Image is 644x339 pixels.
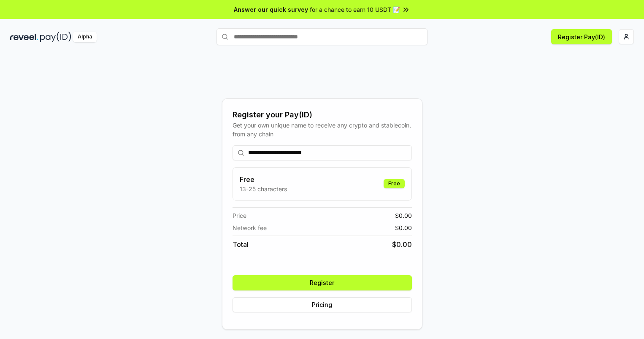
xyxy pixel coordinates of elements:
[233,275,412,290] button: Register
[233,223,267,232] span: Network fee
[551,29,612,44] button: Register Pay(ID)
[10,32,38,42] img: reveel_dark
[395,211,412,220] span: $ 0.00
[234,5,308,14] span: Answer our quick survey
[310,5,400,14] span: for a chance to earn 10 USDT 📝
[233,239,249,250] span: Total
[73,32,97,42] div: Alpha
[233,297,412,312] button: Pricing
[395,223,412,232] span: $ 0.00
[233,109,412,121] div: Register your Pay(ID)
[384,179,405,188] div: Free
[40,32,71,42] img: pay_id
[240,174,287,184] h3: Free
[233,211,246,220] span: Price
[392,239,412,250] span: $ 0.00
[233,121,412,138] div: Get your own unique name to receive any crypto and stablecoin, from any chain
[240,184,287,193] p: 13-25 characters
